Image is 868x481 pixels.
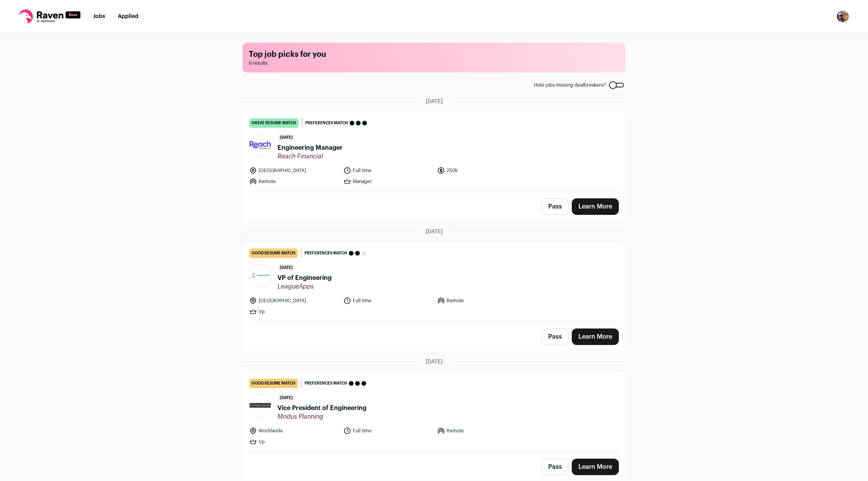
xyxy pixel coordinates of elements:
li: Manager [343,178,433,185]
button: Open dropdown [837,10,849,23]
li: Worldwide [249,427,339,435]
li: Remote [437,297,527,305]
a: Learn More [572,459,619,475]
div: good resume match [249,249,298,258]
span: VP of Engineering [277,273,332,283]
li: Full time [343,297,433,305]
li: Remote [249,178,339,185]
span: LeagueApps [277,283,332,290]
a: Learn More [572,329,619,345]
li: 250k [437,167,527,174]
div: great resume match [249,118,299,128]
span: Engineering Manager [277,143,343,152]
li: Full time [343,167,433,174]
span: [DATE] [426,98,443,105]
span: Preferences match [305,249,347,257]
span: [DATE] [277,394,295,402]
span: [DATE] [277,134,295,142]
li: Remote [437,427,527,435]
img: 1692421-medium_jpg [837,10,849,23]
li: Vp [249,308,339,316]
img: 96347660c63476252a85b1fb2a7192472d8382e29de032b97d46f171e72ea497.jpg [250,134,271,156]
li: [GEOGRAPHIC_DATA] [249,297,339,305]
span: [DATE] [277,264,295,272]
img: f15b0c158515b847e25843af59894f9f1b504b24945e4d849c9ba2543710cf31.png [250,403,271,408]
span: 6 results [249,60,619,66]
a: Jobs [93,14,105,19]
li: Full time [343,427,433,435]
a: great resume match Preferences match [DATE] Engineering Manager Reach Financial [GEOGRAPHIC_DATA]... [243,112,625,192]
button: Pass [542,198,569,215]
span: [DATE] [426,228,443,236]
span: Preferences match [305,119,348,127]
a: good resume match Preferences match [DATE] Vice President of Engineering Modus Planning Worldwide... [243,372,625,452]
span: [DATE] [426,358,443,366]
h1: Top job picks for you [249,49,619,60]
img: ab3f35b3b1d04164f7f0d8fbf3578322ff169f74285319c6cb7bbc2fcf03e170.png [250,267,271,283]
li: [GEOGRAPHIC_DATA] [249,167,339,174]
div: good resume match [249,379,298,388]
button: Pass [542,329,569,345]
span: Hide jobs missing dealbreakers? [534,82,606,88]
a: good resume match Preferences match [DATE] VP of Engineering LeagueApps [GEOGRAPHIC_DATA] Full ti... [243,242,625,322]
button: Pass [542,459,569,475]
span: Reach Financial [277,152,343,160]
span: Modus Planning [277,413,367,421]
a: Learn More [572,198,619,215]
li: Vp [249,438,339,446]
span: Vice President of Engineering [277,403,367,413]
span: Preferences match [305,379,347,387]
a: Applied [118,14,139,19]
